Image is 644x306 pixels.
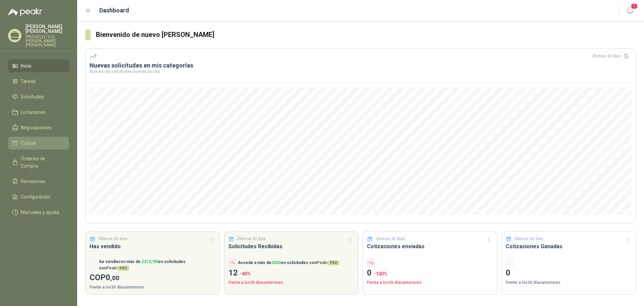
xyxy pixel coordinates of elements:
span: Remisiones [21,178,46,185]
p: PROVIELEC Y/O [PERSON_NAME] [PERSON_NAME] [25,35,69,47]
img: Logo peakr [8,8,42,16]
a: Configuración [8,190,69,203]
p: COP [90,271,216,284]
h3: Solicitudes Recibidas [228,242,355,251]
span: Licitaciones [21,108,46,116]
p: Frente a los 30 días anteriores [367,279,493,286]
a: Solicitudes [8,90,69,103]
a: Licitaciones [8,106,69,119]
span: $ 313,7M [142,259,158,264]
h3: Cotizaciones Ganadas [506,242,632,251]
p: Frente a los 30 días anteriores [90,284,216,291]
div: Últimos 30 días [592,51,632,61]
span: Tareas [21,78,36,85]
h3: Has vendido [90,242,216,251]
span: -100 % [374,271,387,276]
p: 0 [367,267,493,279]
div: - [506,259,514,267]
span: 0 [106,273,119,282]
span: Manuales y ayuda [21,209,59,216]
p: 12 [228,267,355,279]
p: Accede a más de en solicitudes con [238,260,339,266]
a: Negociaciones [8,121,69,134]
span: 2002 [271,260,281,265]
p: Se vendieron más de en solicitudes con [99,259,216,271]
p: Frente a los 30 días anteriores [228,279,355,286]
p: Número de solicitudes nuevas por día [90,70,632,74]
h3: Cotizaciones enviadas [367,242,493,251]
span: Inicio [21,62,32,70]
span: Solicitudes [21,93,44,100]
a: Remisiones [8,175,69,188]
p: Frente a los 30 días anteriores [506,279,632,286]
a: Manuales y ayuda [8,206,69,219]
p: 0 [506,267,632,279]
a: Cotizar [8,137,69,149]
h1: Dashboard [99,6,129,15]
a: Tareas [8,75,69,88]
span: Órdenes de Compra [21,155,63,170]
p: Últimos 30 días [376,236,405,242]
p: [PERSON_NAME] [PERSON_NAME] [25,24,69,34]
span: Configuración [21,193,50,201]
p: Últimos 30 días [98,236,127,242]
a: Órdenes de Compra [8,152,69,172]
span: PRO [328,260,339,265]
p: Últimos 30 días [514,236,543,242]
span: PRO [118,266,129,271]
button: 1 [624,5,636,17]
div: - [90,261,98,269]
span: Peakr [106,266,129,270]
span: -40 % [240,271,251,276]
span: 1 [631,3,638,9]
p: Últimos 30 días [237,236,266,242]
span: Cotizar [21,139,36,147]
h3: Bienvenido de nuevo [PERSON_NAME] [96,30,636,40]
a: Inicio [8,59,69,72]
span: ,00 [110,274,119,282]
span: Peakr [317,260,339,265]
span: Negociaciones [21,124,52,131]
h3: Nuevas solicitudes en mis categorías [90,61,632,70]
